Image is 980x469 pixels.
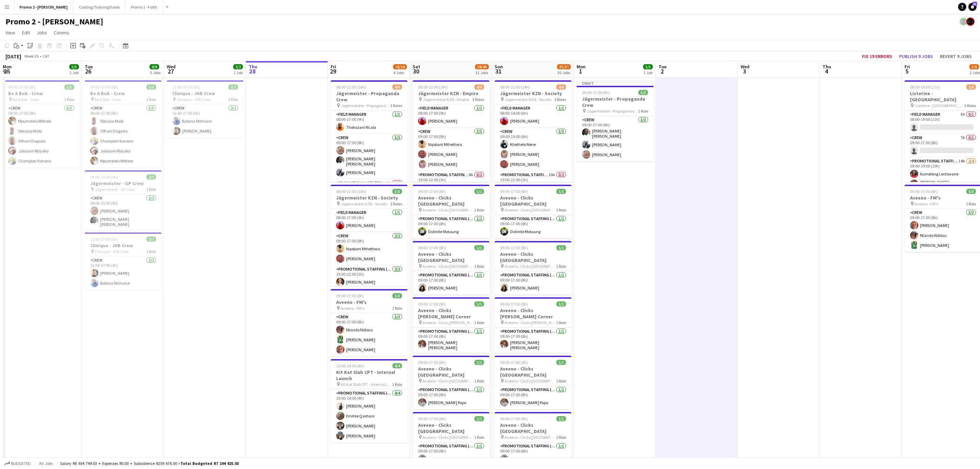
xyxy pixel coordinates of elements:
app-job-card: 09:00-17:00 (8h)1/1Aveeno - Clicks [GEOGRAPHIC_DATA] Aveeno - Clicks [GEOGRAPHIC_DATA]1 RolePromo... [495,356,571,409]
span: 28 [248,67,257,75]
span: 5/5 [392,189,402,194]
span: 1/1 [474,301,484,307]
span: 30 [412,67,420,75]
button: Revert 9 jobs [937,52,975,61]
app-card-role: Promotional Staffing (Brand Ambassadors)1/109:00-17:00 (8h)Reitumetse Mude [495,442,571,466]
span: 1/1 [474,189,484,194]
span: Aveeno - Clicks [GEOGRAPHIC_DATA] [505,264,556,269]
span: View [5,30,15,36]
span: 1 Role [64,97,74,102]
span: 53 [972,2,977,6]
span: Wed [167,64,176,70]
app-job-card: 09:00-17:00 (8h)1/1Aveeno - Clicks [PERSON_NAME] Corner Aveeno - Clicks [PERSON_NAME] Corner1 Rol... [495,297,571,353]
app-job-card: 09:00-17:00 (8h)3/3Aveeno - FM's Aveeno - FM's1 RoleCrew3/309:00-17:00 (8h)Ntando Ndlovu[PERSON_N... [331,289,408,356]
div: 12:00-17:00 (5h)2/2Clinique - JHB Crew Clinique - JHB Crew1 RoleCrew2/212:00-17:00 (5h)Bafana Nti... [167,80,244,138]
h3: Aveeno - Clicks [GEOGRAPHIC_DATA] [495,251,571,263]
span: 25 [2,67,12,75]
span: 1 Role [474,264,484,269]
span: Be A Bok - Crew [95,97,121,102]
span: Aveeno - Clicks [PERSON_NAME] Corner [423,320,474,325]
span: Jägermeister - GP Crew [95,187,135,192]
span: Sun [495,64,503,70]
h3: Aveeno - Clicks [PERSON_NAME] Corner [413,307,489,320]
app-job-card: 09:00-17:00 (8h)1/1Aveeno - Clicks [GEOGRAPHIC_DATA] Aveeno - Clicks [GEOGRAPHIC_DATA]1 RolePromo... [413,412,489,466]
span: 09:00-17:00 (8h) [500,416,528,421]
h3: Aveeno - Clicks [GEOGRAPHIC_DATA] [495,422,571,434]
span: 4/4 [392,363,402,368]
span: Comms [54,30,69,36]
span: Aveeno - FM's [341,306,364,311]
h3: Jägermeister KZN - Empire [413,90,489,96]
span: 1 Role [966,201,976,206]
span: 09:00-17:00 (8h) [418,189,446,194]
span: 1 Role [474,435,484,440]
span: 1 Role [392,306,402,311]
app-job-card: 09:00-17:00 (8h)1/1Aveeno - Clicks [GEOGRAPHIC_DATA] Aveeno - Clicks [GEOGRAPHIC_DATA]1 RolePromo... [495,412,571,466]
span: 4/6 [392,84,402,90]
div: Draft [577,80,653,86]
span: 5 [904,67,910,75]
a: Edit [19,28,33,37]
app-card-role: Crew2/209:00-17:00 (8h)Nqobani Mthethwa[PERSON_NAME] [331,232,408,265]
span: Aveeno - Clicks [GEOGRAPHIC_DATA] [423,207,474,213]
span: 3/3 [643,64,653,69]
div: 08:00-22:00 (14h)4/6Jägermeister KZN - Society Jägermeister KZN - Society3 RolesField Manager1/10... [495,80,571,182]
app-job-card: 08:00-22:00 (14h)4/6Jägermeister KZN - Empire Jägermeister KZN - Empire3 RolesField Manager1/108:... [413,80,489,182]
app-user-avatar: Eddie Malete [959,18,968,26]
span: 1/1 [474,416,484,421]
button: Promo 2 - [PERSON_NAME] [14,0,73,14]
span: Fri [331,64,336,70]
span: 27 [166,67,176,75]
app-job-card: 09:00-17:00 (8h)1/1Aveeno - Clicks [GEOGRAPHIC_DATA] Aveeno - Clicks [GEOGRAPHIC_DATA]1 RolePromo... [495,241,571,295]
div: 09:00-17:00 (8h)1/1Aveeno - Clicks [GEOGRAPHIC_DATA] Aveeno - Clicks [GEOGRAPHIC_DATA]1 RolePromo... [413,185,489,238]
app-job-card: 09:00-17:00 (8h)1/1Aveeno - Clicks [GEOGRAPHIC_DATA] Aveeno - Clicks [GEOGRAPHIC_DATA]1 RolePromo... [413,356,489,409]
app-card-role: Crew3/309:00-17:00 (8h)[PERSON_NAME][PERSON_NAME] [PERSON_NAME][PERSON_NAME] [331,134,408,179]
app-card-role: Promotional Staffing (Brand Ambassadors)1/109:00-17:00 (8h)[PERSON_NAME] [PERSON_NAME] [495,328,571,353]
h3: Aveeno - Clicks [GEOGRAPHIC_DATA] [413,195,489,207]
span: Tue [85,64,93,70]
div: 08:00-22:00 (14h)4/6Jägermeister - Propaganda Crew Jägermeister - Propaganda Crew3 RolesField Man... [331,80,408,182]
app-card-role: Field Manager1/108:00-14:00 (6h)[PERSON_NAME] [495,104,571,128]
div: CAT [43,54,49,59]
span: 3 Roles [964,103,976,108]
div: 09:00-17:00 (8h)1/1Aveeno - Clicks [PERSON_NAME] Corner Aveeno - Clicks [PERSON_NAME] Corner1 Rol... [413,297,489,353]
span: 3 Roles [390,201,402,206]
span: 08:00-22:00 (14h) [418,84,448,90]
h3: Aveeno - Clicks [GEOGRAPHIC_DATA] [413,366,489,378]
span: 3 Roles [472,97,484,102]
span: 09:00-17:00 (8h) [582,90,610,95]
app-card-role: Crew3/309:00-17:00 (8h)Nqobani Mthethwa[PERSON_NAME][PERSON_NAME] [413,128,489,171]
span: 1 Role [474,207,484,213]
span: Wed [741,64,749,70]
span: Aveeno - Clicks [GEOGRAPHIC_DATA] [423,264,474,269]
h1: Promo 2 - [PERSON_NAME] [5,16,103,27]
h3: Jägermeister - Propaganda Crew [331,90,408,103]
span: 1/1 [556,245,566,250]
app-card-role: Field Manager1/108:00-17:00 (9h)[PERSON_NAME] [331,209,408,232]
span: 08:00-22:00 (14h) [336,84,366,90]
app-card-role: Promotional Staffing (Brand Ambassadors)1/109:00-17:00 (8h)[PERSON_NAME] [PERSON_NAME] [413,328,489,353]
app-card-role: Crew5/509:00-17:00 (8h)Sibusiso MsibiOfhani DagadaChampion KanonoJabulani MjiyakoMpumelelo Mbhele [85,104,162,168]
span: All jobs [38,461,54,466]
span: Week 35 [23,54,40,59]
span: Tue [659,64,666,70]
span: Aveeno - Clicks [GEOGRAPHIC_DATA] [505,378,556,384]
span: 09:00-17:00 (8h) [500,360,528,365]
span: Jägermeister KZN - Society [505,97,552,102]
span: 4 [822,67,831,75]
span: Clinique - JHB Crew [95,249,129,254]
span: 9/9 [150,64,159,69]
span: 1 Role [228,97,238,102]
div: 31 Jobs [475,70,488,75]
span: 1 Role [474,320,484,325]
span: 1 Role [638,108,648,114]
app-card-role: Promotional Staffing (Brand Ambassadors)1/109:00-17:00 (8h)[PERSON_NAME] [495,271,571,295]
app-card-role: Crew5/509:00-17:00 (8h)Mpumelelo MbheleSibusiso MsibiOfhani DagadaJabulani MjiyakoChampion Kanono [3,104,80,168]
span: Fri [905,64,910,70]
span: Kit Kat Slab CPT - Internal Launch [341,382,392,387]
span: 1 Role [556,207,566,213]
